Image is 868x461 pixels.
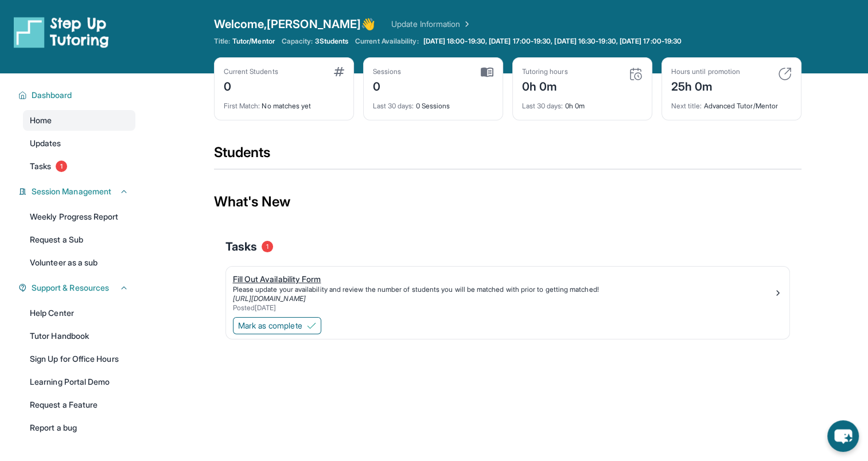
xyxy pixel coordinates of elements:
[481,67,493,77] img: card
[391,18,472,30] a: Update Information
[282,37,313,46] span: Capacity:
[233,294,306,303] a: [URL][DOMAIN_NAME]
[373,95,493,111] div: 0 Sessions
[23,156,135,177] a: Tasks1
[671,76,740,95] div: 25h 0m
[224,67,278,76] div: Current Students
[224,95,344,111] div: No matches yet
[671,67,740,76] div: Hours until promotion
[30,115,52,126] span: Home
[214,143,801,169] div: Students
[30,161,51,172] span: Tasks
[233,317,321,334] button: Mark as complete
[23,110,135,131] a: Home
[30,138,61,149] span: Updates
[27,186,129,197] button: Session Management
[233,274,773,285] div: Fill Out Availability Form
[334,67,344,76] img: card
[233,285,773,294] div: Please update your availability and review the number of students you will be matched with prior ...
[373,76,402,95] div: 0
[522,67,568,76] div: Tutoring hours
[23,133,135,154] a: Updates
[23,252,135,273] a: Volunteer as a sub
[23,394,135,415] a: Request a Feature
[262,241,273,252] span: 1
[23,303,135,323] a: Help Center
[232,37,275,46] span: Tutor/Mentor
[522,76,568,95] div: 0h 0m
[522,95,643,111] div: 0h 0m
[23,326,135,346] a: Tutor Handbook
[224,76,278,95] div: 0
[233,303,773,312] div: Posted [DATE]
[32,186,111,197] span: Session Management
[629,67,643,81] img: card
[778,67,792,81] img: card
[225,239,257,255] span: Tasks
[238,320,302,331] span: Mark as complete
[214,37,230,46] span: Title:
[423,37,682,46] span: [DATE] 18:00-19:30, [DATE] 17:00-19:30, [DATE] 16:30-19:30, [DATE] 17:00-19:30
[373,101,414,110] span: Last 30 days :
[226,267,789,315] a: Fill Out Availability FormPlease update your availability and review the number of students you w...
[14,16,109,48] img: logo
[32,89,72,101] span: Dashboard
[23,206,135,227] a: Weekly Progress Report
[671,95,792,111] div: Advanced Tutor/Mentor
[23,229,135,250] a: Request a Sub
[373,67,402,76] div: Sessions
[355,37,418,46] span: Current Availability:
[214,16,376,32] span: Welcome, [PERSON_NAME] 👋
[27,282,129,294] button: Support & Resources
[32,282,109,294] span: Support & Resources
[315,37,348,46] span: 3 Students
[23,417,135,438] a: Report a bug
[671,101,702,110] span: Next title :
[214,177,801,227] div: What's New
[23,372,135,392] a: Learning Portal Demo
[827,420,859,452] button: chat-button
[460,18,472,30] img: Chevron Right
[27,89,129,101] button: Dashboard
[522,101,563,110] span: Last 30 days :
[56,161,67,172] span: 1
[23,349,135,369] a: Sign Up for Office Hours
[224,101,260,110] span: First Match :
[307,321,316,330] img: Mark as complete
[421,37,684,46] a: [DATE] 18:00-19:30, [DATE] 17:00-19:30, [DATE] 16:30-19:30, [DATE] 17:00-19:30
